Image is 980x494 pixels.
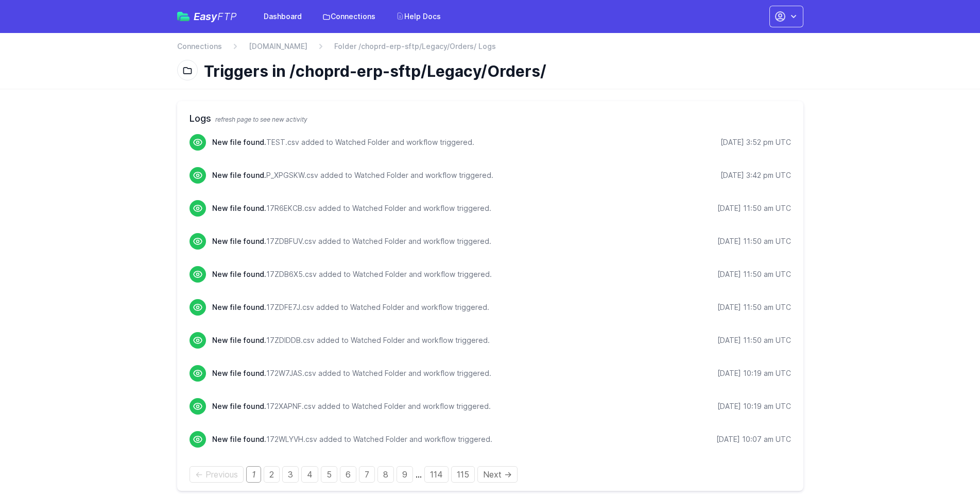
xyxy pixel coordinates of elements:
a: Dashboard [257,7,308,26]
span: … [416,469,422,480]
span: refresh page to see new activity [215,116,307,123]
a: Connections [177,41,222,52]
span: New file found. [212,303,266,311]
a: Connections [316,7,382,26]
p: 17R6EKCB.csv added to Watched Folder and workflow triggered. [212,203,491,213]
p: TEST.csv added to Watched Folder and workflow triggered. [212,137,474,147]
em: Page 1 [246,466,261,483]
div: [DATE] 10:07 am UTC [716,434,791,444]
span: FTP [217,10,237,23]
p: 17ZDIDDB.csv added to Watched Folder and workflow triggered. [212,335,490,345]
span: New file found. [212,237,266,245]
a: Page 4 [301,466,318,483]
span: New file found. [212,435,266,443]
a: Page 8 [377,466,394,483]
span: New file found. [212,171,266,179]
span: Folder /choprd-erp-sftp/Legacy/Orders/ Logs [334,41,496,52]
img: easyftp_logo.png [177,12,190,21]
p: P_XPGSKW.csv added to Watched Folder and workflow triggered. [212,170,493,180]
span: New file found. [212,204,266,212]
span: New file found. [212,138,266,146]
p: 172XAPNF.csv added to Watched Folder and workflow triggered. [212,401,491,411]
p: 17ZDBFUV.csv added to Watched Folder and workflow triggered. [212,236,491,246]
a: Next page [477,466,518,483]
span: New file found. [212,270,266,278]
div: [DATE] 10:19 am UTC [717,401,791,411]
div: [DATE] 11:50 am UTC [717,269,791,279]
p: 17ZDFE7J.csv added to Watched Folder and workflow triggered. [212,302,489,312]
a: [DOMAIN_NAME] [249,41,307,52]
a: Page 6 [340,466,356,483]
span: New file found. [212,369,266,377]
a: Page 9 [397,466,413,483]
nav: Breadcrumb [177,41,803,58]
h2: Logs [190,111,791,126]
span: New file found. [212,336,266,344]
div: [DATE] 11:50 am UTC [717,236,791,246]
div: [DATE] 3:42 pm UTC [720,170,791,180]
a: Page 7 [359,466,375,483]
div: [DATE] 11:50 am UTC [717,335,791,345]
div: [DATE] 11:50 am UTC [717,203,791,213]
a: Page 5 [321,466,337,483]
div: [DATE] 10:19 am UTC [717,368,791,378]
p: 17ZDB6X5.csv added to Watched Folder and workflow triggered. [212,269,492,279]
a: Page 3 [282,466,299,483]
div: Pagination [190,468,791,481]
a: Page 115 [451,466,475,483]
a: Page 2 [264,466,280,483]
a: Page 114 [424,466,449,483]
div: [DATE] 11:50 am UTC [717,302,791,312]
p: 172W7JAS.csv added to Watched Folder and workflow triggered. [212,368,491,378]
span: Previous page [190,466,244,483]
div: [DATE] 3:52 pm UTC [720,137,791,147]
span: Easy [194,11,237,22]
p: 172WLYVH.csv added to Watched Folder and workflow triggered. [212,434,492,444]
span: New file found. [212,402,266,410]
h1: Triggers in /choprd-erp-sftp/Legacy/Orders/ [204,62,795,80]
a: Help Docs [390,7,447,26]
a: EasyFTP [177,11,237,22]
